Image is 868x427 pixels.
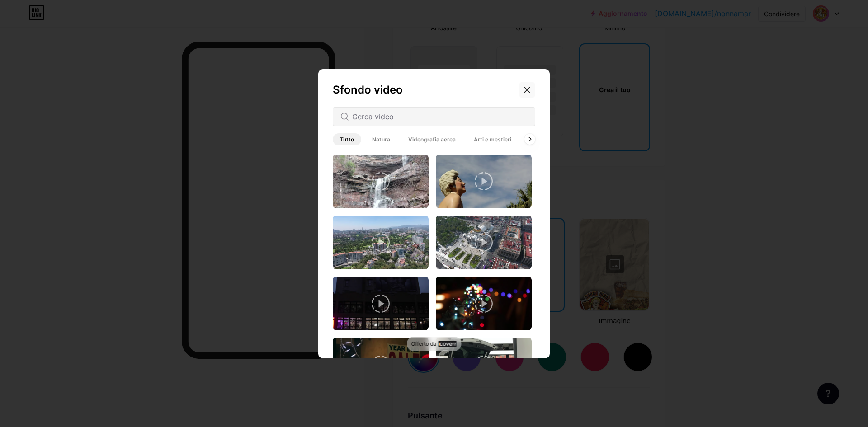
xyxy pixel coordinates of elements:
font: Tutto [340,136,354,143]
font: Natura [372,136,390,143]
font: Arti e mestieri [474,136,511,143]
font: Videografia aerea [408,136,456,143]
font: Offerto da [411,340,437,347]
font: Sfondo video [333,83,403,96]
input: Cerca video [352,111,528,122]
